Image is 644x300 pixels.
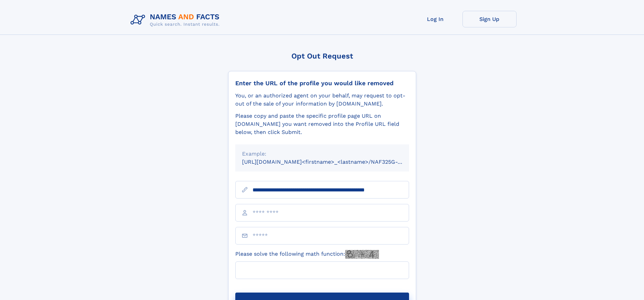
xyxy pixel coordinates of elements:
small: [URL][DOMAIN_NAME]<firstname>_<lastname>/NAF325G-xxxxxxxx [242,159,422,165]
div: You, or an authorized agent on your behalf, may request to opt-out of the sale of your informatio... [235,92,409,108]
div: Example: [242,150,402,158]
a: Sign Up [462,11,517,27]
label: Please solve the following math function: [235,250,379,259]
a: Log In [408,11,462,27]
div: Please copy and paste the specific profile page URL on [DOMAIN_NAME] you want removed into the Pr... [235,112,409,136]
div: Opt Out Request [228,52,416,60]
div: Enter the URL of the profile you would like removed [235,79,409,87]
img: Logo Names and Facts [128,11,225,29]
